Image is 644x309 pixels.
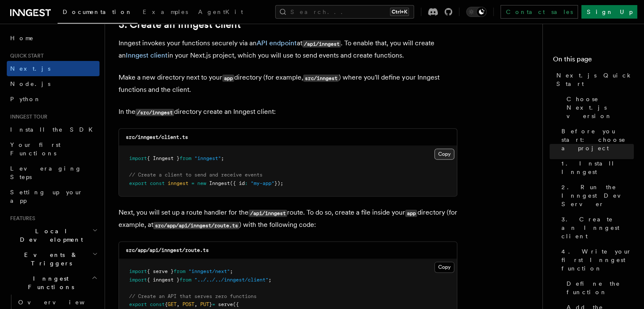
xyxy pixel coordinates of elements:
[222,74,234,82] code: app
[209,301,212,307] span: }
[275,5,414,19] button: Search...Ctrl+K
[7,91,100,107] a: Python
[257,39,297,47] a: API endpoint
[126,134,188,140] code: src/inngest/client.ts
[10,189,83,204] span: Setting up your app
[567,95,634,120] span: Choose Next.js version
[119,72,457,96] p: Make a new directory next to your directory (for example, ) where you'll define your Inngest func...
[563,91,634,124] a: Choose Next.js version
[168,301,177,307] span: GET
[126,51,168,59] a: Inngest client
[119,37,457,61] p: Inngest invokes your functions securely via an at . To enable that, you will create an in your Ne...
[466,7,486,17] button: Toggle dark mode
[274,180,283,186] span: });
[500,5,578,19] a: Contact sales
[558,124,634,156] a: Before you start: choose a project
[129,172,263,178] span: // Create a client to send and receive events
[251,180,274,186] span: "my-app"
[434,262,454,273] button: Copy
[168,180,188,186] span: inngest
[129,155,147,161] span: import
[10,165,82,180] span: Leveraging Steps
[135,109,174,116] code: /src/inngest
[558,244,634,276] a: 4. Write your first Inngest function
[553,68,634,91] a: Next.js Quick Start
[180,277,191,283] span: from
[188,268,230,274] span: "inngest/next"
[194,277,268,283] span: "../../../inngest/client"
[553,54,634,68] h4: On this page
[558,179,634,212] a: 2. Run the Inngest Dev Server
[177,301,180,307] span: ,
[405,210,417,217] code: app
[561,159,634,176] span: 1. Install Inngest
[191,180,194,186] span: =
[129,277,147,283] span: import
[129,301,147,307] span: export
[7,271,100,295] button: Inngest Functions
[7,251,92,268] span: Events & Triggers
[209,180,230,186] span: Inngest
[7,76,100,91] a: Node.js
[561,127,634,152] span: Before you start: choose a project
[7,247,100,271] button: Events & Triggers
[221,155,224,161] span: ;
[7,137,100,161] a: Your first Functions
[119,207,457,231] p: Next, you will set up a route handler for the route. To do so, create a file inside your director...
[563,276,634,300] a: Define the function
[194,301,197,307] span: ,
[147,268,174,274] span: { serve }
[126,247,209,253] code: src/app/api/inngest/route.ts
[7,52,44,59] span: Quick start
[143,8,188,15] span: Examples
[129,268,147,274] span: import
[7,215,35,222] span: Features
[58,3,138,24] a: Documentation
[153,222,239,229] code: src/app/api/inngest/route.ts
[212,301,215,307] span: =
[7,122,100,137] a: Install the SDK
[165,301,168,307] span: {
[7,274,91,291] span: Inngest Functions
[119,19,241,30] a: 3. Create an Inngest client
[558,156,634,179] a: 1. Install Inngest
[561,247,634,273] span: 4. Write your first Inngest function
[18,299,105,306] span: Overview
[302,40,341,47] code: /api/inngest
[7,61,100,76] a: Next.js
[245,180,248,186] span: :
[581,5,637,19] a: Sign Up
[10,96,41,102] span: Python
[434,149,454,160] button: Copy
[198,8,243,15] span: AgentKit
[233,301,239,307] span: ({
[561,183,634,208] span: 2. Run the Inngest Dev Server
[561,215,634,240] span: 3. Create an Inngest client
[174,268,185,274] span: from
[7,113,47,120] span: Inngest tour
[200,301,209,307] span: PUT
[10,80,50,87] span: Node.js
[147,155,180,161] span: { Inngest }
[556,71,634,88] span: Next.js Quick Start
[567,279,634,296] span: Define the function
[10,34,34,42] span: Home
[10,65,50,72] span: Next.js
[7,223,100,247] button: Local Development
[7,30,100,46] a: Home
[197,180,206,186] span: new
[390,8,409,16] kbd: Ctrl+K
[138,3,193,23] a: Examples
[218,301,233,307] span: serve
[147,277,180,283] span: { inngest }
[119,106,457,118] p: In the directory create an Inngest client:
[10,141,61,157] span: Your first Functions
[230,268,233,274] span: ;
[249,210,287,217] code: /api/inngest
[10,126,98,133] span: Install the SDK
[268,277,271,283] span: ;
[129,293,257,299] span: // Create an API that serves zero functions
[7,185,100,208] a: Setting up your app
[182,301,194,307] span: POST
[303,74,339,82] code: src/inngest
